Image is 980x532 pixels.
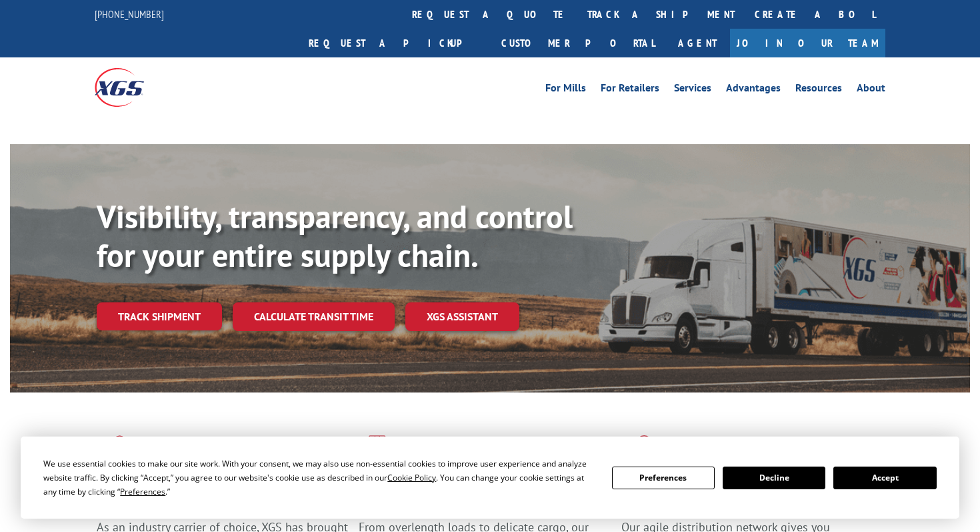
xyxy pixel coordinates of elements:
[545,83,586,97] a: For Mills
[491,29,665,57] a: Customer Portal
[405,302,519,331] a: XGS ASSISTANT
[21,437,959,519] div: Cookie Consent Prompt
[621,435,667,470] img: xgs-icon-flagship-distribution-model-red
[97,435,138,470] img: xgs-icon-total-supply-chain-intelligence-red
[857,83,885,97] a: About
[299,29,491,57] a: Request a pickup
[612,467,715,489] button: Preferences
[795,83,842,97] a: Resources
[833,467,936,489] button: Accept
[665,29,730,57] a: Agent
[359,435,390,470] img: xgs-icon-focused-on-flooring-red
[730,29,885,57] a: Join Our Team
[723,467,825,489] button: Decline
[601,83,659,97] a: For Retailers
[120,486,165,497] span: Preferences
[387,472,436,483] span: Cookie Policy
[43,457,595,499] div: We use essential cookies to make our site work. With your consent, we may also use non-essential ...
[726,83,781,97] a: Advantages
[95,7,164,21] a: [PHONE_NUMBER]
[97,196,573,276] b: Visibility, transparency, and control for your entire supply chain.
[674,83,711,97] a: Services
[233,302,395,331] a: Calculate transit time
[97,302,222,330] a: Track shipment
